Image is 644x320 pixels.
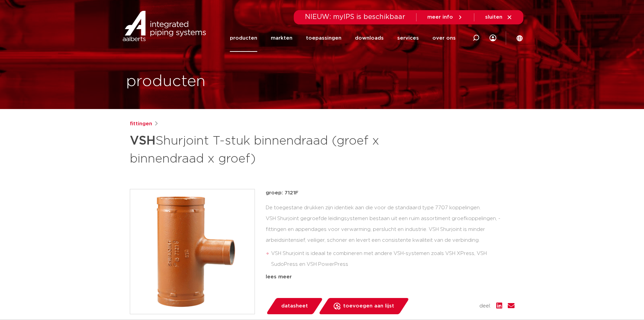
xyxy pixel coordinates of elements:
[271,24,292,52] a: markten
[427,15,453,20] span: meer info
[490,24,496,52] div: my IPS
[266,273,515,281] div: lees meer
[230,24,257,52] a: producten
[266,202,515,270] div: De toegestane drukken zijn identiek aan die voor de standaard type 7707 koppelingen. VSH Shurjoin...
[306,24,341,52] a: toepassingen
[343,301,394,312] span: toevoegen aan lijst
[355,24,384,52] a: downloads
[305,14,405,20] span: NIEUW: myIPS is beschikbaar
[266,189,515,197] p: groep: 7121F
[427,14,463,20] a: meer info
[126,71,206,92] h1: producten
[266,298,323,314] a: datasheet
[271,248,515,270] li: VSH Shurjoint is ideaal te combineren met andere VSH-systemen zoals VSH XPress, VSH SudoPress en ...
[271,270,515,292] li: het ‘Aalberts integrated piping systems’ assortiment beslaat een volledig geïntegreerd systeem va...
[281,301,308,312] span: datasheet
[130,131,384,167] h1: Shurjoint T-stuk binnendraad (groef x binnendraad x groef)
[130,189,255,314] img: Product Image for VSH Shurjoint T-stuk binnendraad (groef x binnendraad x groef)
[230,24,456,52] nav: Menu
[397,24,419,52] a: services
[432,24,456,52] a: over ons
[130,135,156,147] strong: VSH
[485,14,512,20] a: sluiten
[130,120,152,128] a: fittingen
[479,302,491,310] span: deel:
[485,15,502,20] span: sluiten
